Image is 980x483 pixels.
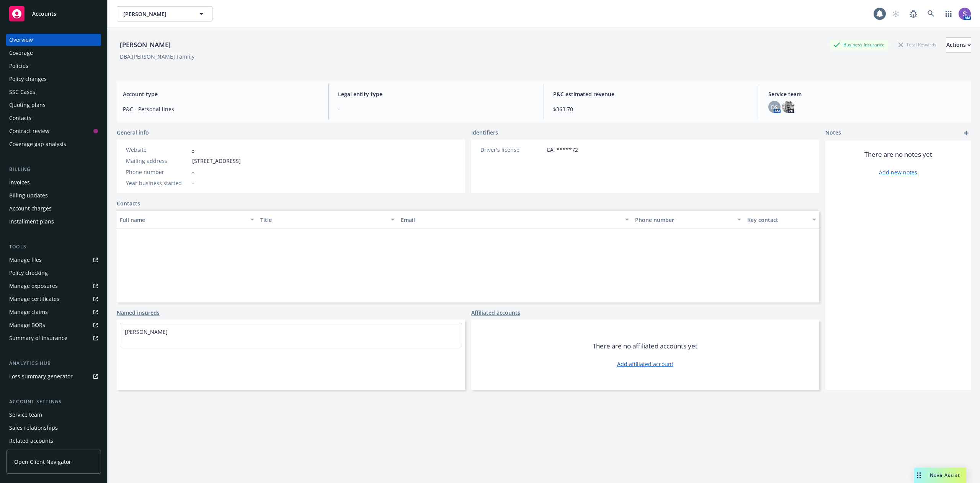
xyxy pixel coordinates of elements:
div: Manage certificates [9,293,59,305]
span: Legal entity type [338,90,534,98]
span: Notes [825,128,841,138]
a: Related accounts [6,435,101,447]
div: Analytics hub [6,360,101,367]
div: Manage exposures [9,280,58,292]
div: Year business started [126,179,189,187]
button: Actions [946,37,971,53]
a: Add new notes [879,168,917,176]
span: Accounts [32,11,56,17]
div: Policy changes [9,73,47,85]
span: P&C - Personal lines [123,105,319,113]
div: Driver's license [480,146,544,154]
div: Coverage [9,47,33,59]
button: Key contact [744,210,819,229]
button: [PERSON_NAME] [117,6,212,21]
a: Manage exposures [6,280,101,292]
a: Installment plans [6,215,101,228]
div: Total Rewards [895,40,940,49]
a: Manage certificates [6,293,101,305]
div: Installment plans [9,215,54,228]
div: Manage BORs [9,319,45,331]
div: Key contact [747,216,808,224]
div: Contacts [9,112,31,124]
span: [STREET_ADDRESS] [192,157,241,165]
a: Policy checking [6,267,101,279]
div: Invoices [9,176,30,189]
span: P&C estimated revenue [553,90,750,98]
a: SSC Cases [6,86,101,98]
span: General info [117,128,149,136]
a: Account charges [6,202,101,215]
div: Account settings [6,398,101,406]
button: Full name [117,210,257,229]
div: Manage files [9,254,42,266]
a: Coverage gap analysis [6,138,101,150]
a: Search [923,6,939,21]
div: Policies [9,60,28,72]
span: $363.70 [553,105,750,113]
img: photo [959,8,971,20]
a: Sales relationships [6,422,101,434]
a: Policy changes [6,73,101,85]
div: Related accounts [9,435,53,447]
a: Start snowing [888,6,903,21]
a: Report a Bug [906,6,921,21]
a: Invoices [6,176,101,189]
a: Add affiliated account [617,360,673,368]
a: Billing updates [6,189,101,202]
span: Identifiers [471,128,498,136]
span: Open Client Navigator [14,458,71,466]
div: Drag to move [914,468,924,483]
div: Service team [9,409,42,421]
button: Phone number [632,210,745,229]
div: Actions [946,38,971,52]
span: Nova Assist [930,472,960,478]
span: - [338,105,534,113]
div: SSC Cases [9,86,35,98]
div: Phone number [635,216,733,224]
a: Quoting plans [6,99,101,111]
a: [PERSON_NAME] [125,328,168,335]
a: Coverage [6,47,101,59]
a: Contacts [117,199,140,207]
div: DBA: [PERSON_NAME] Famiily [120,53,194,61]
a: Overview [6,34,101,46]
div: Contract review [9,125,49,137]
div: Website [126,146,189,154]
span: There are no notes yet [864,150,932,159]
a: - [192,146,194,153]
div: [PERSON_NAME] [117,40,174,50]
div: Coverage gap analysis [9,138,66,150]
a: Loss summary generator [6,370,101,383]
div: Policy checking [9,267,48,279]
a: Summary of insurance [6,332,101,344]
div: Billing [6,166,101,173]
span: DS [771,103,778,111]
a: add [962,128,971,138]
div: Sales relationships [9,422,58,434]
a: Policies [6,60,101,72]
div: Email [401,216,621,224]
div: Loss summary generator [9,370,73,383]
div: Summary of insurance [9,332,67,344]
img: photo [782,101,794,113]
span: There are no affiliated accounts yet [593,342,697,351]
a: Contacts [6,112,101,124]
div: Tools [6,243,101,251]
div: Phone number [126,168,189,176]
div: Quoting plans [9,99,46,111]
button: Title [257,210,398,229]
button: Nova Assist [914,468,966,483]
div: Manage claims [9,306,48,318]
span: Account type [123,90,319,98]
a: Named insureds [117,309,160,317]
div: Billing updates [9,189,48,202]
div: Full name [120,216,246,224]
span: [PERSON_NAME] [123,10,189,18]
a: Manage BORs [6,319,101,331]
a: Service team [6,409,101,421]
a: Manage files [6,254,101,266]
a: Manage claims [6,306,101,318]
span: - [192,179,194,187]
